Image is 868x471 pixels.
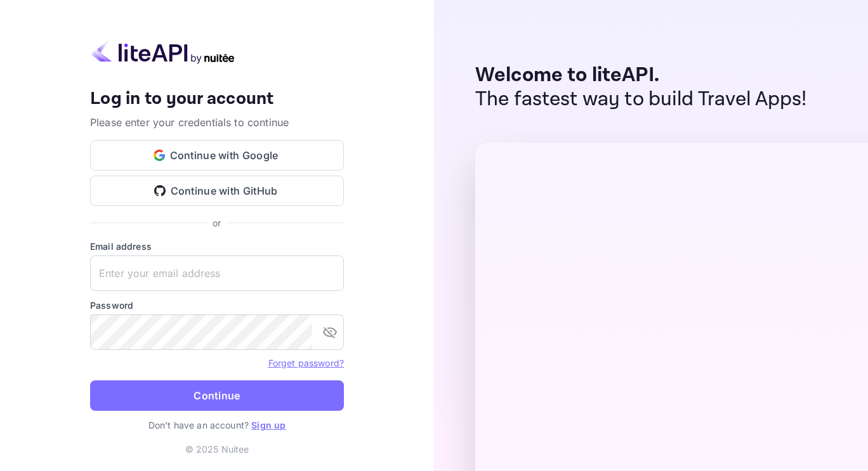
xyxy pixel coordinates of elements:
[213,216,221,229] p: or
[185,442,249,456] p: © 2025 Nuitee
[90,299,344,312] label: Password
[475,63,807,87] p: Welcome to liteAPI.
[90,380,344,411] button: Continue
[90,255,344,291] input: Enter your email address
[251,420,286,430] a: Sign up
[475,87,807,112] p: The fastest way to build Travel Apps!
[268,358,344,368] a: Forget password?
[90,88,344,110] h4: Log in to your account
[317,319,343,345] button: toggle password visibility
[90,176,344,206] button: Continue with GitHub
[90,140,344,171] button: Continue with Google
[90,418,344,432] p: Don't have an account?
[268,356,344,369] a: Forget password?
[90,115,344,130] p: Please enter your credentials to continue
[90,240,344,253] label: Email address
[90,39,236,64] img: liteapi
